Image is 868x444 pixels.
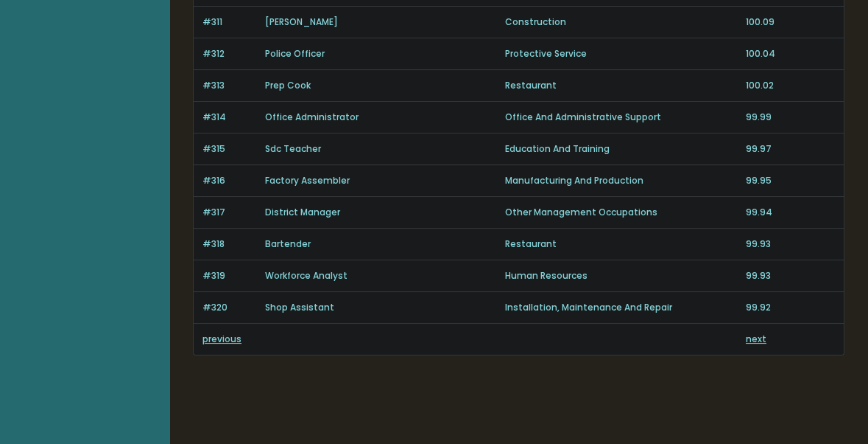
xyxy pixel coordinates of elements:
[202,237,256,251] p: #318
[265,111,359,123] a: Office Administrator
[505,15,737,29] p: Construction
[265,47,325,60] a: Police Officer
[265,15,338,28] a: [PERSON_NAME]
[746,142,835,156] p: 99.97
[746,47,835,60] p: 100.04
[265,79,311,91] a: Prep Cook
[202,301,256,314] p: #320
[746,15,835,29] p: 100.09
[202,15,256,29] p: #311
[505,111,737,124] p: Office And Administrative Support
[265,269,347,282] a: Workforce Analyst
[202,111,256,124] p: #314
[505,142,737,156] p: Education And Training
[202,333,241,345] a: previous
[265,174,350,187] a: Factory Assembler
[505,301,737,314] p: Installation, Maintenance And Repair
[746,174,835,187] p: 99.95
[746,206,835,219] p: 99.94
[202,174,256,187] p: #316
[746,237,835,251] p: 99.93
[265,206,340,218] a: District Manager
[505,174,737,187] p: Manufacturing And Production
[505,237,737,251] p: Restaurant
[265,142,321,155] a: Sdc Teacher
[746,111,835,124] p: 99.99
[202,47,256,60] p: #312
[505,79,737,92] p: Restaurant
[265,237,311,250] a: Bartender
[265,301,334,313] a: Shop Assistant
[746,333,766,345] a: next
[202,79,256,92] p: #313
[505,269,737,282] p: Human Resources
[202,206,256,219] p: #317
[202,142,256,156] p: #315
[746,269,835,282] p: 99.93
[746,79,835,92] p: 100.02
[202,269,256,282] p: #319
[746,301,835,314] p: 99.92
[505,206,737,219] p: Other Management Occupations
[505,47,737,60] p: Protective Service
